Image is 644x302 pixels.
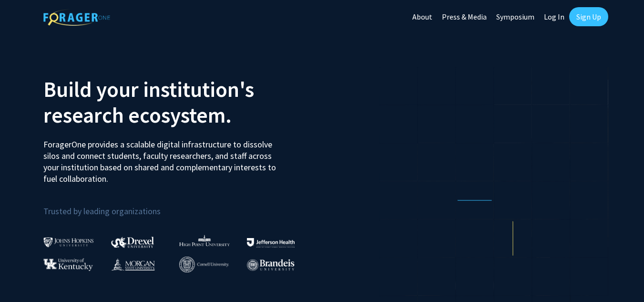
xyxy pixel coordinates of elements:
[179,235,230,246] img: High Point University
[43,9,110,26] img: ForagerOne Logo
[247,238,295,247] img: Thomas Jefferson University
[247,259,295,271] img: Brandeis University
[43,237,94,247] img: Johns Hopkins University
[179,257,229,272] img: Cornell University
[43,76,315,128] h2: Build your institution's research ecosystem.
[111,258,155,271] img: Morgan State University
[569,7,608,26] a: Sign Up
[111,237,154,248] img: Drexel University
[43,258,93,271] img: University of Kentucky
[43,192,315,219] p: Trusted by leading organizations
[43,132,283,185] p: ForagerOne provides a scalable digital infrastructure to dissolve silos and connect students, fac...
